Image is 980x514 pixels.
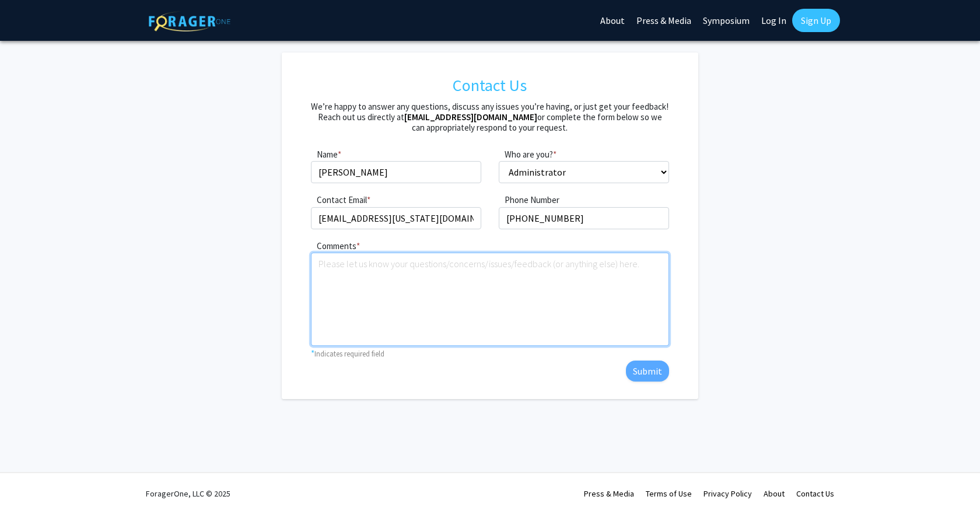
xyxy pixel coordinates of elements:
a: Sign Up [792,9,840,32]
label: Phone Number [499,194,559,207]
button: Submit [626,361,669,382]
small: Indicates required field [314,349,384,358]
div: ForagerOne, LLC © 2025 [146,473,230,514]
a: [EMAIL_ADDRESS][DOMAIN_NAME] [404,111,537,123]
a: Privacy Policy [703,488,752,499]
label: Name [311,148,338,162]
a: Press & Media [584,488,634,499]
input: What's your email? [311,207,481,229]
label: Comments [311,240,356,253]
h5: We’re happy to answer any questions, discuss any issues you’re having, or just get your feedback!... [311,102,668,133]
input: What phone number can we reach you at? [499,207,669,229]
input: What's your full name? [311,161,481,183]
a: Terms of Use [646,488,692,499]
a: Contact Us [796,488,834,499]
iframe: Chat [9,461,50,505]
label: Contact Email [311,194,367,207]
label: Who are you? [499,148,553,162]
img: ForagerOne Logo [149,11,230,32]
a: About [764,488,785,499]
h1: Contact Us [311,70,668,102]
